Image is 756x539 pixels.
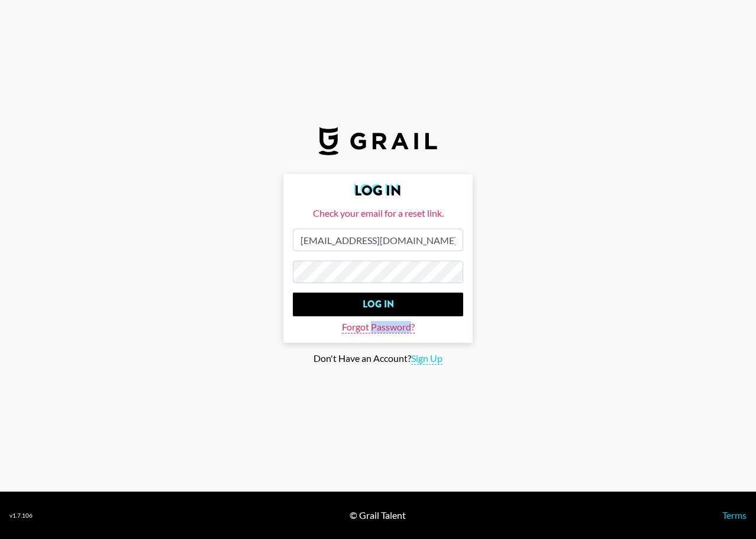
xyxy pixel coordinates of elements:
div: Check your email for a reset link. [293,207,463,219]
div: © Grail Talent [350,509,406,521]
input: Email [293,229,463,251]
img: Grail Talent Logo [319,127,437,155]
span: Sign Up [411,352,442,365]
div: v 1.7.106 [9,512,33,519]
a: Terms [722,509,747,521]
span: Forgot Password? [342,321,415,333]
input: Log In [293,293,463,316]
h2: Log In [293,184,463,198]
div: Don't Have an Account? [9,352,747,365]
